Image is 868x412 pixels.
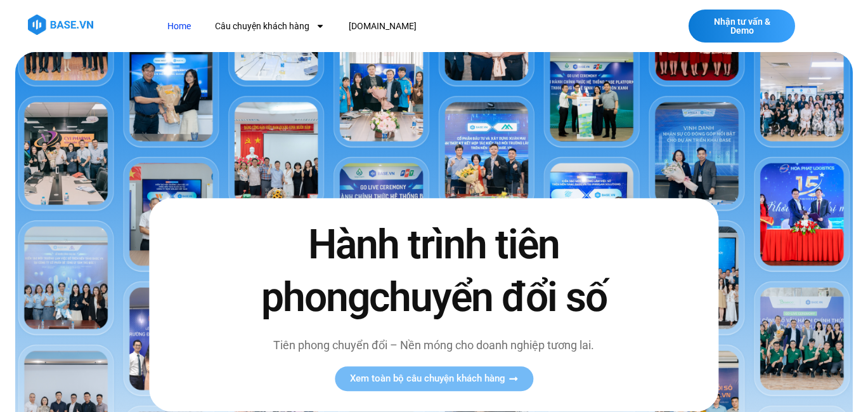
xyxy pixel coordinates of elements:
p: Tiên phong chuyển đổi – Nền móng cho doanh nghiệp tương lai. [247,337,621,354]
span: chuyển đổi số [369,274,607,321]
h2: Hành trình tiên phong [247,218,621,324]
a: Xem toàn bộ câu chuyện khách hàng [335,367,533,392]
a: Nhận tư vấn & Demo [689,10,795,43]
nav: Menu [158,15,619,38]
span: Xem toàn bộ câu chuyện khách hàng [350,375,505,384]
a: [DOMAIN_NAME] [339,15,426,38]
a: Câu chuyện khách hàng [205,15,334,38]
a: Home [158,15,200,38]
span: Nhận tư vấn & Demo [701,17,782,35]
